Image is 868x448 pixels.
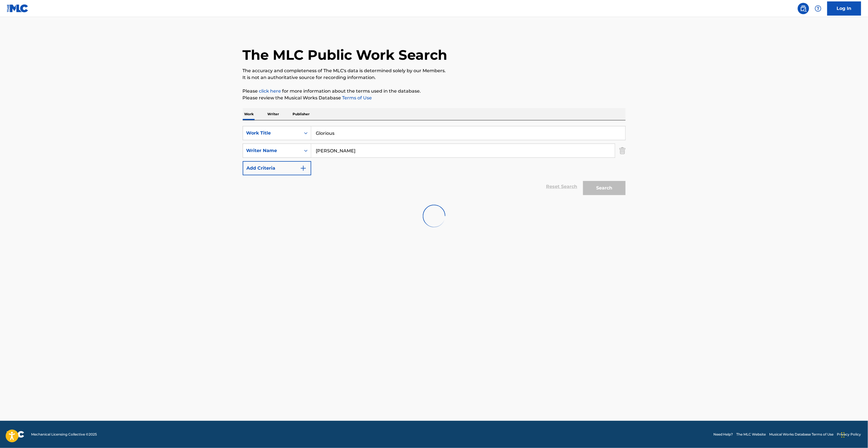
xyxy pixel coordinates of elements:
form: Search Form [243,126,626,198]
div: Writer Name [246,147,297,154]
p: Please for more information about the terms used in the database. [243,88,626,95]
div: Work Title [246,130,297,136]
img: help [815,5,822,12]
span: Mechanical Licensing Collective © 2025 [31,432,97,437]
p: The accuracy and completeness of The MLC's data is determined solely by our Members. [243,67,626,74]
a: Log In [827,1,861,16]
button: Add Criteria [243,161,311,175]
h1: The MLC Public Work Search [243,46,447,63]
img: Delete Criterion [619,144,626,158]
p: Writer [266,108,281,120]
div: Drag [841,426,845,443]
a: Terms of Use [341,95,372,101]
img: search [800,5,807,12]
img: preloader [423,205,445,227]
p: It is not an authoritative source for recording information. [243,74,626,81]
p: Work [243,108,256,120]
img: 9d2ae6d4665cec9f34b9.svg [300,165,307,172]
div: Help [812,3,824,14]
a: click here [259,88,281,94]
a: The MLC Website [737,432,766,437]
img: logo [7,431,24,438]
img: MLC Logo [7,4,29,12]
a: Need Help? [713,432,733,437]
a: Musical Works Database Terms of Use [769,432,834,437]
a: Public Search [798,3,809,14]
p: Publisher [291,108,312,120]
iframe: Chat Widget [840,421,868,448]
a: Privacy Policy [837,432,861,437]
p: Please review the Musical Works Database [243,95,626,101]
